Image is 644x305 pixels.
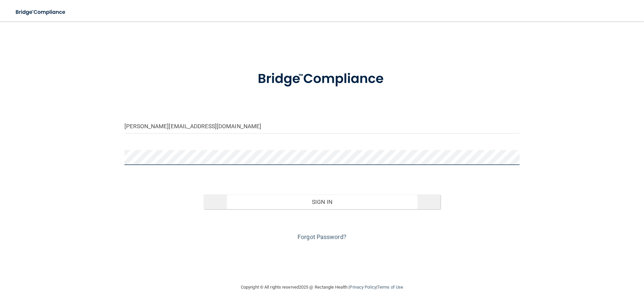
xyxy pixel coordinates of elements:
[124,119,520,134] input: Email
[10,5,72,19] img: bridge_compliance_login_screen.278c3ca4.svg
[204,195,441,209] button: Sign In
[377,285,403,290] a: Terms of Use
[244,62,400,96] img: bridge_compliance_login_screen.278c3ca4.svg
[200,277,444,298] div: Copyright © All rights reserved 2025 @ Rectangle Health | |
[350,285,376,290] a: Privacy Policy
[298,233,346,240] a: Forgot Password?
